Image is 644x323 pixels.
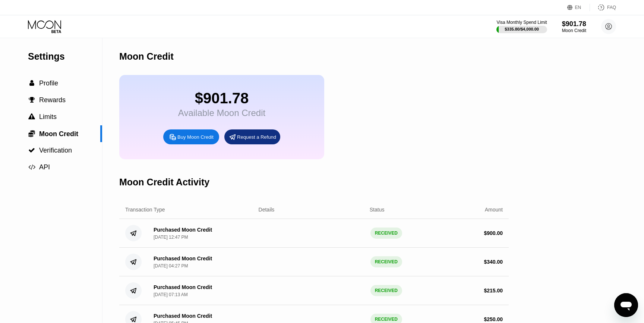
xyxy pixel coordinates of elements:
[28,130,35,137] span: 
[29,97,35,103] span: 
[575,5,581,10] div: EN
[154,292,188,297] div: [DATE] 07:13 AM
[154,284,212,290] div: Purchased Moon Credit
[562,20,586,28] div: $901.78
[177,134,214,140] div: Buy Moon Credit
[562,20,586,33] div: $901.78Moon Credit
[39,147,72,154] span: Verification
[39,130,78,138] span: Moon Credit
[484,316,503,322] div: $ 250.00
[562,28,586,33] div: Moon Credit
[370,207,385,213] div: Status
[28,51,102,62] div: Settings
[154,235,188,240] div: [DATE] 12:47 PM
[484,288,503,294] div: $ 215.00
[28,97,35,103] div: 
[370,228,402,239] div: RECEIVED
[178,108,265,118] div: Available Moon Credit
[567,4,590,11] div: EN
[259,207,275,213] div: Details
[484,230,503,236] div: $ 900.00
[154,227,212,233] div: Purchased Moon Credit
[154,263,188,269] div: [DATE] 04:27 PM
[28,164,35,170] span: 
[125,207,165,213] div: Transaction Type
[39,113,57,120] span: Limits
[28,113,35,120] span: 
[485,207,503,213] div: Amount
[39,163,50,171] span: API
[28,147,35,154] span: 
[119,177,209,188] div: Moon Credit Activity
[607,5,616,10] div: FAQ
[370,285,402,296] div: RECEIVED
[28,80,35,87] div: 
[39,79,58,87] span: Profile
[484,259,503,265] div: $ 340.00
[154,313,212,319] div: Purchased Moon Credit
[237,134,276,140] div: Request a Refund
[590,4,616,11] div: FAQ
[154,255,212,261] div: Purchased Moon Credit
[614,293,638,317] iframe: Button to launch messaging window
[119,51,174,62] div: Moon Credit
[505,27,539,31] div: $335.80 / $4,000.00
[370,256,402,267] div: RECEIVED
[496,20,547,25] div: Visa Monthly Spend Limit
[163,129,219,144] div: Buy Moon Credit
[178,90,265,107] div: $901.78
[39,96,66,104] span: Rewards
[496,20,547,33] div: Visa Monthly Spend Limit$335.80/$4,000.00
[224,129,280,144] div: Request a Refund
[29,80,34,87] span: 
